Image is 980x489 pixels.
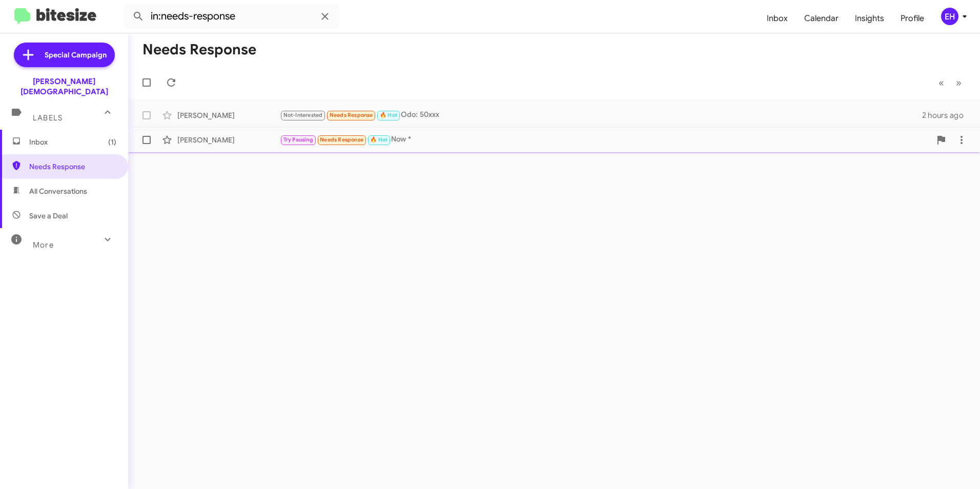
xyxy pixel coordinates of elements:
div: [PERSON_NAME] [177,135,280,145]
span: Labels [33,113,63,123]
span: « [938,76,944,89]
span: 🔥 Hot [380,112,397,118]
div: Now * [280,134,931,146]
h1: Needs Response [142,42,256,58]
span: Needs Response [320,136,363,143]
a: Special Campaign [14,43,115,67]
span: Inbox [29,137,116,147]
span: Needs Response [29,161,116,172]
a: Calendar [796,4,847,33]
span: (1) [108,137,116,147]
button: Previous [932,72,950,93]
input: Search [124,4,339,29]
span: Try Pausing [283,136,313,143]
span: 🔥 Hot [370,136,387,143]
a: Inbox [759,4,796,33]
a: Profile [892,4,932,33]
a: Insights [847,4,892,33]
div: EH [941,8,958,25]
nav: Page navigation example [933,72,968,93]
span: Special Campaign [45,50,107,60]
span: Not-Interested [283,112,323,118]
span: All Conversations [29,186,87,196]
span: Save a Deal [29,211,68,221]
div: Odo: 50xxx [280,109,922,121]
span: » [956,76,962,89]
div: 2 hours ago [922,110,972,120]
button: Next [950,72,968,93]
span: More [33,240,54,250]
span: Needs Response [330,112,373,118]
div: [PERSON_NAME] [177,110,280,120]
button: EH [932,8,969,25]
